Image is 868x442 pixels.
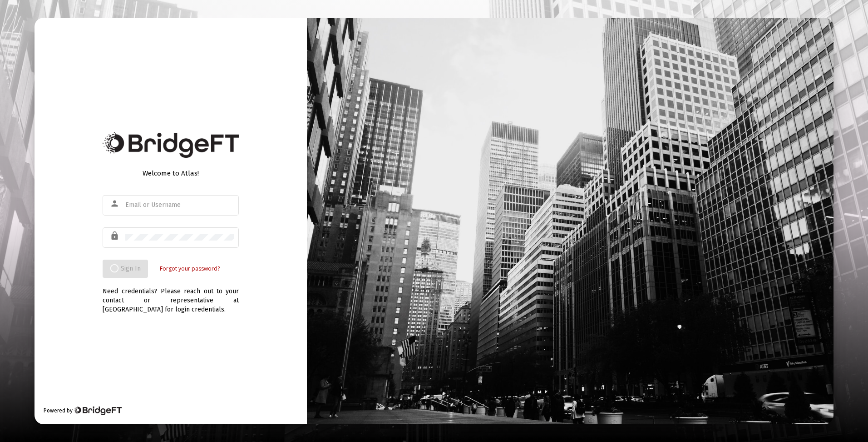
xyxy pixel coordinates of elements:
[110,265,141,272] span: Sign In
[103,278,239,314] div: Need credentials? Please reach out to your contact or representative at [GEOGRAPHIC_DATA] for log...
[110,198,121,209] mat-icon: person
[103,260,148,278] button: Sign In
[160,264,220,273] a: Forgot your password?
[103,169,239,178] div: Welcome to Atlas!
[44,406,121,415] div: Powered by
[74,406,121,415] img: Bridge Financial Technology Logo
[103,132,239,158] img: Bridge Financial Technology Logo
[125,201,234,209] input: Email or Username
[110,231,121,241] mat-icon: lock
